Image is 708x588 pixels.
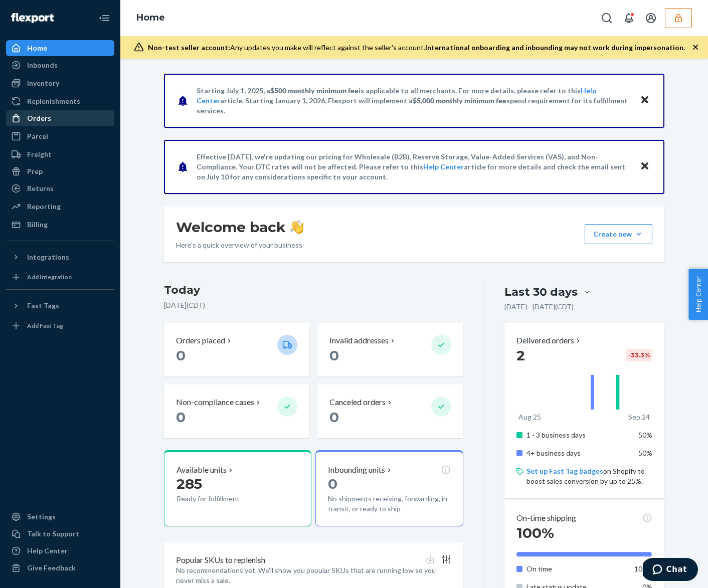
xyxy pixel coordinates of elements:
[413,96,506,105] span: $5,000 monthly minimum fee
[176,494,269,504] p: Ready for fulfillment
[6,40,114,56] a: Home
[27,131,48,141] div: Parcel
[329,335,389,346] p: Invalid addresses
[6,249,114,265] button: Integrations
[6,526,114,542] button: Talk to Support
[94,8,114,28] button: Close Navigation
[641,8,661,28] button: Open account menu
[164,282,463,298] h3: Today
[628,412,650,422] p: Sep 24
[619,8,639,28] button: Open notifications
[526,564,625,574] p: On time
[317,323,463,376] button: Invalid addresses 0
[27,166,43,176] div: Prep
[27,252,69,262] div: Integrations
[27,546,68,556] div: Help Center
[638,449,652,457] span: 50%
[425,43,685,52] span: International onboarding and inbounding may not work during impersonation.
[329,347,339,364] span: 0
[176,464,227,476] p: Available units
[329,397,386,408] p: Canceled orders
[27,273,72,281] div: Add Integration
[27,321,63,330] div: Add Fast Tag
[626,349,652,361] div: -33.3 %
[526,448,625,458] p: 4+ business days
[176,565,451,585] p: No recommendations yet. We’ll show you popular SKUs that are running low so you never miss a sale.
[136,12,165,23] a: Home
[6,180,114,197] a: Returns
[638,431,652,439] span: 50%
[6,93,114,109] a: Replenishments
[638,159,651,174] button: Close
[197,152,630,182] p: Effective [DATE], we're updating our pricing for Wholesale (B2B), Reserve Storage, Value-Added Se...
[176,475,202,492] span: 285
[27,220,48,230] div: Billing
[270,86,359,95] span: $500 monthly minimum fee
[27,78,59,88] div: Inventory
[634,564,652,573] span: 100%
[6,560,114,576] button: Give Feedback
[176,554,265,566] p: Popular SKUs to replenish
[518,412,541,422] p: Aug 25
[176,347,186,364] span: 0
[504,302,574,312] p: [DATE] - [DATE] ( CDT )
[164,384,309,438] button: Non-compliance cases 0
[526,430,625,440] p: 1 - 3 business days
[27,202,61,212] div: Reporting
[6,163,114,179] a: Prep
[6,509,114,525] a: Settings
[329,409,339,426] span: 0
[423,162,464,171] a: Help Center
[27,149,52,159] div: Freight
[516,347,525,364] span: 2
[128,4,173,33] ol: breadcrumbs
[6,199,114,215] a: Reporting
[6,57,114,73] a: Inbounds
[6,75,114,91] a: Inventory
[176,397,254,408] p: Non-compliance cases
[526,467,603,475] a: Set up Fast Tag badges
[176,240,304,250] p: Here’s a quick overview of your business
[27,96,80,106] div: Replenishments
[504,284,578,300] div: Last 30 days
[6,318,114,334] a: Add Fast Tag
[317,384,463,438] button: Canceled orders 0
[6,110,114,126] a: Orders
[315,450,463,526] button: Inbounding units0No shipments receiving, forwarding, in transit, or ready to ship
[328,475,337,492] span: 0
[597,8,617,28] button: Open Search Box
[6,543,114,559] a: Help Center
[164,300,463,310] p: [DATE] ( CDT )
[164,450,311,526] button: Available units285Ready for fulfillment
[585,224,652,244] button: Create new
[526,466,652,486] p: on Shopify to boost sales conversion by up to 25%.
[6,146,114,162] a: Freight
[516,512,576,524] p: On-time shipping
[27,113,51,123] div: Orders
[11,13,54,23] img: Flexport logo
[328,494,450,514] p: No shipments receiving, forwarding, in transit, or ready to ship
[148,43,230,52] span: Non-test seller account:
[688,269,708,320] button: Help Center
[6,298,114,314] button: Fast Tags
[516,524,554,541] span: 100%
[638,93,651,108] button: Close
[328,464,385,476] p: Inbounding units
[176,335,225,346] p: Orders placed
[27,60,58,70] div: Inbounds
[148,43,685,53] div: Any updates you make will reflect against the seller's account.
[27,301,59,311] div: Fast Tags
[197,86,630,116] p: Starting July 1, 2025, a is applicable to all merchants. For more details, please refer to this a...
[27,43,47,53] div: Home
[27,183,54,193] div: Returns
[643,558,698,583] iframe: Opens a widget where you can chat to one of our agents
[6,128,114,144] a: Parcel
[27,563,76,573] div: Give Feedback
[6,217,114,233] a: Billing
[176,409,186,426] span: 0
[516,335,582,346] button: Delivered orders
[164,323,309,376] button: Orders placed 0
